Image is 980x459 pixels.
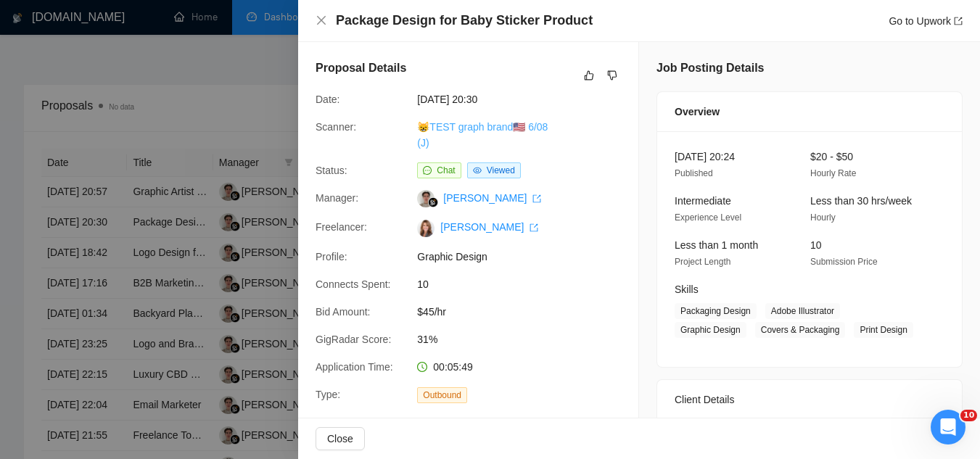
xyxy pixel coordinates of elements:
span: GigRadar Score: [316,334,391,345]
span: export [532,194,541,203]
span: 10 [810,239,822,251]
span: Status: [316,165,347,176]
span: like [584,70,594,81]
span: message [423,166,432,175]
span: Adobe Illustrator [765,303,840,319]
span: [DATE] 20:24 [675,151,735,162]
button: Close [316,15,327,27]
span: Covers & Packaging [755,322,846,338]
span: Less than 1 month [675,239,758,251]
span: Outbound [417,387,467,403]
a: [PERSON_NAME] export [443,192,541,204]
span: eye [473,166,482,175]
iframe: Intercom live chat [931,410,965,444]
span: Project Length [675,257,730,267]
span: Hourly Rate [810,168,856,178]
h5: Proposal Details [316,59,406,77]
span: Experience Level [675,212,741,223]
h4: Package Design for Baby Sticker Product [336,12,593,30]
span: Chat [437,165,455,175]
button: Close [316,427,365,450]
span: Intermediate [675,195,731,207]
span: Graphic Design [675,322,746,338]
span: [DATE] 20:30 [417,91,635,107]
a: Go to Upworkexport [889,15,963,27]
span: Packaging Design [675,303,757,319]
span: Less than 30 hrs/week [810,195,912,207]
span: 10 [960,410,977,421]
span: Close [327,431,353,447]
span: Print Design [854,322,913,338]
span: $20 - $50 [810,151,853,162]
a: 😸TEST graph brand🇺🇸 6/08 (J) [417,121,548,149]
span: Viewed [487,165,515,175]
span: dislike [607,70,617,81]
span: Submission Price [810,257,878,267]
span: Connects Spent: [316,278,391,290]
span: $45/hr [417,304,635,320]
span: close [316,15,327,26]
span: Skills [675,284,699,295]
a: [PERSON_NAME] export [440,221,538,233]
span: Application Time: [316,361,393,373]
span: Graphic Design [417,249,635,265]
span: Bid Amount: [316,306,371,318]
span: 00:05:49 [433,361,473,373]
span: Profile: [316,251,347,262]
span: 10 [417,276,635,292]
img: c1UOPUNK0oAB1jxQqs826EdTZgrP9Q4UA5z9hGDm4X2GISaKj8Q7-3Rw8m0nqBtSTS [417,220,435,237]
img: gigradar-bm.png [428,197,438,207]
span: 31% [417,331,635,347]
span: Freelancer: [316,221,367,233]
span: export [954,17,963,25]
span: export [530,223,538,232]
div: Client Details [675,380,944,419]
button: like [580,67,598,84]
span: clock-circle [417,362,427,372]
span: Date: [316,94,339,105]
span: Manager: [316,192,358,204]
span: Published [675,168,713,178]
span: Scanner: [316,121,356,133]
h5: Job Posting Details [656,59,764,77]
span: Type: [316,389,340,400]
button: dislike [604,67,621,84]
span: Hourly [810,212,836,223]
span: Overview [675,104,720,120]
